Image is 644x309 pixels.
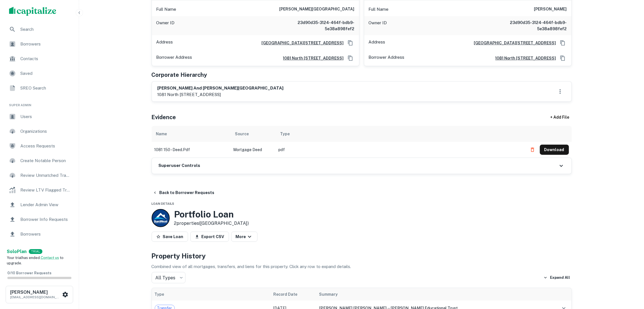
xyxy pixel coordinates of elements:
button: More [231,232,257,242]
li: Super Admin [5,96,74,110]
img: capitalize-logo.png [9,7,56,16]
h6: [PERSON_NAME] [10,290,61,295]
h6: [PERSON_NAME] [534,6,567,13]
a: [GEOGRAPHIC_DATA][STREET_ADDRESS] [470,40,556,46]
span: Review LTV Flagged Transactions [20,187,71,193]
span: Your trial has ended. to upgrade. [7,256,64,266]
span: Borrowers [20,41,71,47]
p: [EMAIL_ADDRESS][DOMAIN_NAME] [10,295,61,300]
button: Expand All [542,273,572,282]
h5: Evidence [152,113,176,121]
span: Saved [20,70,71,77]
button: Delete file [527,145,538,154]
button: Save Loan [152,232,188,242]
th: Type [276,126,525,142]
a: [GEOGRAPHIC_DATA][STREET_ADDRESS] [257,40,344,46]
div: Saved [5,67,74,80]
span: Users [20,113,71,120]
a: Borrowers [5,37,74,51]
th: Summary [316,288,548,301]
span: Contacts [20,55,71,62]
p: Owner ID [156,19,175,32]
span: Access Requests [20,143,71,149]
a: 1081 north [STREET_ADDRESS] [279,55,344,61]
p: Combined view of all mortgages, transfers, and liens for this property. Click any row to expand d... [152,263,572,270]
p: Owner ID [369,19,387,32]
h6: Superuser Controls [159,162,200,169]
span: 0 / 10 Borrower Requests [7,271,51,275]
p: Full Name [369,6,389,13]
a: SoloPlan [7,248,27,255]
a: SREO Search [5,81,74,95]
a: Email Testing [5,242,74,256]
div: + Add File [540,112,580,123]
div: All Types [152,272,185,283]
button: Copy Address [558,54,567,62]
div: Name [156,130,167,137]
strong: Solo Plan [7,249,27,254]
th: Source [231,126,276,142]
p: Borrower Address [156,54,192,62]
a: Review Unmatched Transactions [5,169,74,182]
div: Type [280,130,290,137]
button: Copy Address [558,39,567,47]
h3: Portfolio Loan [174,209,249,220]
a: Access Requests [5,139,74,153]
span: Borrower Info Requests [20,216,71,223]
button: Export CSV [190,232,229,242]
h5: Corporate Hierarchy [152,71,207,79]
p: 1081 north [STREET_ADDRESS] [158,91,284,98]
h6: [PERSON_NAME][GEOGRAPHIC_DATA] [280,6,355,13]
div: scrollable content [152,126,572,158]
span: SREO Search [20,85,71,92]
th: Name [152,126,231,142]
th: Type [152,288,270,301]
td: pdf [276,142,525,158]
span: Lender Admin View [20,201,71,208]
span: Borrowers [20,231,71,238]
a: Borrower Info Requests [5,213,74,226]
a: Review LTV Flagged Transactions [5,183,74,197]
span: Review Unmatched Transactions [20,172,71,179]
a: Borrowers [5,227,74,241]
a: Contacts [5,52,74,66]
button: Copy Address [346,54,355,62]
h6: [PERSON_NAME] and [PERSON_NAME][GEOGRAPHIC_DATA] [158,85,284,92]
a: Users [5,110,74,123]
div: Source [235,130,249,137]
p: Borrower Address [369,54,405,62]
a: Lender Admin View [5,198,74,212]
h4: Property History [152,251,572,261]
a: Create Notable Person [5,154,74,167]
a: Organizations [5,125,74,138]
p: Address [369,39,385,47]
td: Mortgage Deed [231,142,276,158]
button: Download [540,145,569,155]
button: Copy Address [346,39,355,47]
button: [PERSON_NAME][EMAIL_ADDRESS][DOMAIN_NAME] [6,286,73,303]
iframe: Chat Widget [616,264,644,291]
a: 1081 north [STREET_ADDRESS] [491,55,556,61]
div: Search [5,23,74,36]
span: Organizations [20,128,71,135]
td: 1081 150 - deed.pdf [152,142,231,158]
span: Search [20,26,71,33]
